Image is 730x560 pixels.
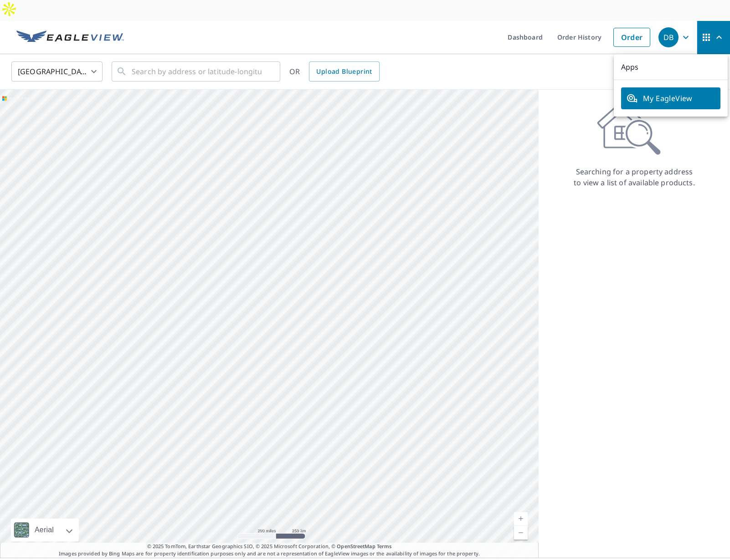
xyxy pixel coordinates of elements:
[316,66,372,77] span: Upload Blueprint
[627,93,715,104] span: My EagleView
[16,31,124,44] img: EV Logo
[573,166,695,188] p: Searching for a property address to view a list of available products.
[11,519,79,541] div: Aerial
[514,526,528,540] a: Current Level 5, Zoom Out
[621,87,720,109] a: My EagleView
[337,543,375,550] a: OpenStreetMap
[132,59,262,84] input: Search by address or latitude-longitude
[32,519,57,541] div: Aerial
[11,21,129,54] a: EV Logo
[11,59,103,84] div: [GEOGRAPHIC_DATA]
[655,21,697,54] button: DB
[309,61,379,81] a: Upload Blueprint
[514,512,528,526] a: Current Level 5, Zoom In
[377,543,392,550] a: Terms
[289,61,380,81] div: OR
[550,21,609,54] a: Order History
[500,21,550,54] a: Dashboard
[147,543,392,550] span: © 2025 TomTom, Earthstar Geographics SIO, © 2025 Microsoft Corporation, ©
[613,28,650,47] a: Order
[658,27,679,47] div: DB
[614,54,728,80] p: Apps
